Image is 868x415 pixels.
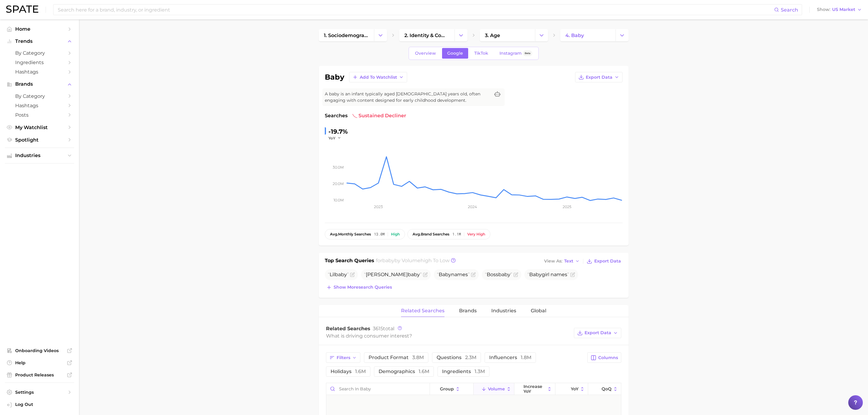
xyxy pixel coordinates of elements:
button: Export Data [585,257,622,266]
a: by Category [5,48,74,58]
span: Baby [439,272,451,277]
button: ShowUS Market [815,6,863,14]
button: Show moresearch queries [325,283,393,292]
input: Search in baby [326,383,430,395]
a: 1. sociodemographic insights [319,29,374,41]
button: Flag as miscategorized or irrelevant [513,272,518,277]
span: Columns [598,355,618,360]
span: total [373,326,394,331]
span: 1.1m [452,232,461,236]
span: girl names [527,272,569,277]
button: Change Category [374,29,387,41]
span: 3.8m [412,355,424,360]
tspan: 30.0m [333,165,344,169]
button: Trends [5,37,74,46]
span: A baby is an infant typically aged [DEMOGRAPHIC_DATA] years old, often engaging with content desi... [325,91,490,104]
span: brand searches [413,232,449,236]
span: Export Data [594,259,621,264]
a: My Watchlist [5,123,74,132]
span: 1. sociodemographic insights [324,33,369,38]
abbr: average [330,232,338,236]
span: monthly searches [330,232,371,236]
span: demographics [379,369,429,374]
button: Flag as miscategorized or irrelevant [570,272,575,277]
span: Trends [15,39,64,44]
span: 1.8m [521,355,531,360]
tspan: 2023 [374,204,383,209]
h1: Top Search Queries [325,257,374,266]
span: Hashtags [15,69,64,75]
span: influencers [489,355,531,360]
a: Hashtags [5,101,74,110]
button: Columns [587,352,621,363]
button: Change Category [616,29,629,41]
span: Related Searches [326,326,370,331]
span: baby [382,258,394,263]
span: Instagram [499,51,522,56]
tspan: 2025 [562,204,571,209]
span: product format [369,355,424,360]
span: Show more search queries [334,285,392,290]
tspan: 20.0m [333,181,344,186]
span: questions [437,355,476,360]
button: Flag as miscategorized or irrelevant [471,272,476,277]
a: Google [442,48,468,59]
span: baby [498,272,510,277]
button: Export Data [575,72,623,82]
tspan: 10.0m [334,197,344,202]
span: Brands [15,81,64,87]
span: Global [531,308,546,314]
span: Volume [488,386,505,391]
span: 4. baby [565,33,584,38]
span: TikTok [474,51,488,56]
span: Help [15,360,64,365]
span: 2. identity & community [404,33,449,38]
span: Hashtags [15,103,64,108]
span: View As [544,259,562,263]
div: Very high [467,232,485,236]
span: Beta [525,51,530,56]
a: Onboarding Videos [5,346,74,355]
span: Filters [337,355,350,360]
span: US Market [832,8,855,11]
span: 1.6m [355,369,366,374]
a: 2. identity & community [399,29,455,41]
span: Onboarding Videos [15,348,64,353]
a: 4. baby [560,29,616,41]
span: baby [335,272,347,277]
button: Add to Watchlist [349,72,407,82]
button: Industries [5,151,74,160]
span: 2.3m [465,355,476,360]
img: sustained decliner [352,113,357,118]
span: Industries [15,153,64,158]
div: What is driving consumer interest? [326,332,571,340]
span: by Category [15,50,64,56]
input: Search here for a brand, industry, or ingredient [57,5,774,15]
button: avg.monthly searches13.0mHigh [325,229,405,239]
span: Log Out [15,402,69,407]
a: Overview [410,48,441,59]
a: Product Releases [5,370,74,379]
span: Lil [328,272,349,277]
span: Search [781,7,798,13]
span: ingredients [442,369,485,374]
span: 1.3m [475,369,485,374]
a: Help [5,358,74,367]
button: Flag as miscategorized or irrelevant [350,272,355,277]
span: YoY [328,135,335,141]
a: Spotlight [5,135,74,145]
span: increase YoY [523,384,546,394]
button: YoY [328,135,341,141]
span: Posts [15,112,64,118]
span: Add to Watchlist [360,75,397,80]
a: 3. age [480,29,535,41]
button: Flag as miscategorized or irrelevant [423,272,428,277]
span: 1.6m [419,369,429,374]
span: Export Data [586,75,612,80]
button: increase YoY [514,383,555,395]
span: Settings [15,389,64,395]
span: baby [408,272,420,277]
span: Google [447,51,463,56]
abbr: average [413,232,421,236]
span: [PERSON_NAME] [364,272,422,277]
